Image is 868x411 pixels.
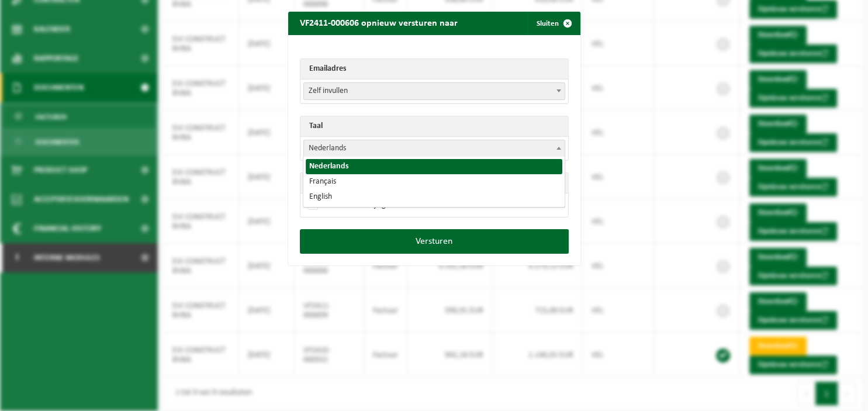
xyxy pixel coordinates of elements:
span: Nederlands [304,140,565,157]
span: Nederlands [303,140,565,157]
button: Versturen [300,229,569,254]
button: Sluiten [527,12,579,35]
th: Taal [300,116,568,137]
li: Nederlands [306,159,562,174]
th: Emailadres [300,59,568,80]
li: Français [306,174,562,189]
li: English [306,189,562,205]
span: Zelf invullen [304,83,565,99]
h2: VF2411-000606 opnieuw versturen naar [288,12,469,34]
th: Emailadres [300,173,568,194]
span: Zelf invullen [303,82,565,100]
